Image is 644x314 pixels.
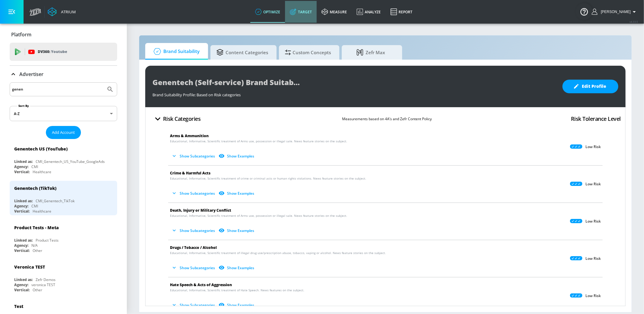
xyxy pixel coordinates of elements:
div: Vertical: [14,209,30,214]
button: Add Account [46,126,81,139]
span: Crime & Harmful Acts [170,170,210,176]
div: DV360: Youtube [10,43,117,61]
div: Linked as: [14,159,33,164]
p: Low Risk [585,293,601,298]
span: login as: casey.cohen@zefr.com [598,10,631,14]
span: Educational, Informative, Scientific treatment of Hate Speech. News features on the subject. [170,288,304,293]
input: Search by name [12,85,104,93]
p: Low Risk [585,182,601,187]
p: Low Risk [585,256,601,261]
div: CMI_Genentech_US_YouTube_GoogleAds [36,159,105,164]
p: Measurements based on 4A’s and Zefr Content Policy [342,116,432,122]
p: Advertiser [19,71,43,78]
div: Atrium [59,9,76,15]
button: Show Examples [217,263,257,273]
button: Show Subcategories [170,188,217,198]
div: Agency: [14,282,28,287]
div: CMI [31,203,38,209]
div: Other [33,248,42,253]
button: [PERSON_NAME] [592,8,638,15]
div: Product Tests - MetaLinked as:Product TestsAgency:N/AVertical:Other [10,220,117,255]
button: Show Subcategories [170,226,217,236]
button: Open Resource Center [576,3,593,20]
button: Show Examples [217,188,257,198]
span: Arms & Ammunition [170,133,209,138]
div: veronica TEST [31,282,55,287]
div: Product Tests - Meta [14,225,59,230]
button: Show Examples [217,300,257,310]
a: optimize [250,1,285,23]
div: Vertical: [14,248,30,253]
div: Veronica TESTLinked as:Zefr DemosAgency:veronica TESTVertical:Other [10,259,117,294]
span: Educational, Informative, Scientific treatment of illegal drug use/prescription abuse, tobacco, v... [170,251,386,255]
div: Genentech US (YouTube)Linked as:CMI_Genentech_US_YouTube_GoogleAdsAgency:CMIVertical:Healthcare [10,141,117,176]
button: Show Examples [217,226,257,236]
button: Risk Categories [150,112,203,126]
button: Show Subcategories [170,151,217,161]
div: Genentech US (YouTube) [14,146,68,152]
div: Linked as: [14,198,33,203]
div: Agency: [14,243,28,248]
span: Brand Suitability [151,44,200,59]
p: Platform [11,31,31,38]
div: Test [14,303,23,309]
div: Genentech (TikTok)Linked as:CMI_Genentech_TikTokAgency:CMIVertical:Healthcare [10,181,117,215]
div: Veronica TEST [14,264,45,270]
button: Submit Search [104,83,117,96]
span: Custom Concepts [285,45,331,60]
h4: Risk Tolerance Level [571,114,621,123]
span: Educational, Informative, Scientific treatment of crime or criminal acts or human rights violatio... [170,176,366,181]
div: Linked as: [14,277,33,282]
span: Educational, Informative, Scientific treatment of Arms use, possession or illegal sale. News feat... [170,139,347,144]
button: Show Examples [217,151,257,161]
p: DV360: [38,48,67,55]
div: Other [33,287,42,293]
div: Agency: [14,164,28,169]
div: Genentech (TikTok) [14,185,56,191]
h4: Risk Categories [163,114,201,123]
div: N/A [31,243,38,248]
span: Educational, Informative, Scientific treatment of Arms use, possession or illegal sale. News feat... [170,213,347,218]
span: Edit Profile [575,83,606,90]
button: Show Subcategories [170,300,217,310]
p: Youtube [51,48,67,55]
a: Atrium [48,7,76,16]
span: v 4.33.5 [630,20,638,23]
button: Edit Profile [562,80,618,93]
div: CMI_Genentech_TikTok [36,198,75,203]
div: Product Tests [36,238,59,243]
div: Vertical: [14,287,30,293]
div: Healthcare [33,209,51,214]
div: Linked as: [14,238,33,243]
div: Healthcare [33,169,51,174]
span: Content Categories [216,45,268,60]
div: Agency: [14,203,28,209]
div: Vertical: [14,169,30,174]
label: Sort By [17,104,30,108]
p: Low Risk [585,144,601,149]
a: Analyze [352,1,386,23]
div: Brand Suitability Profile: Based on Risk categories [152,89,556,98]
span: Zefr Max [348,45,394,60]
span: Death, Injury or Military Conflict [170,208,231,213]
div: CMI [31,164,38,169]
div: Zefr Demos [36,277,56,282]
button: Show Subcategories [170,263,217,273]
div: Platform [10,26,117,43]
div: A-Z [10,106,117,121]
div: Advertiser [10,66,117,83]
span: Drugs / Tobacco / Alcohol [170,245,217,250]
p: Low Risk [585,219,601,224]
span: Add Account [52,129,75,136]
a: measure [317,1,352,23]
a: Report [386,1,417,23]
a: Target [285,1,317,23]
span: Hate Speech & Acts of Aggression [170,282,232,287]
